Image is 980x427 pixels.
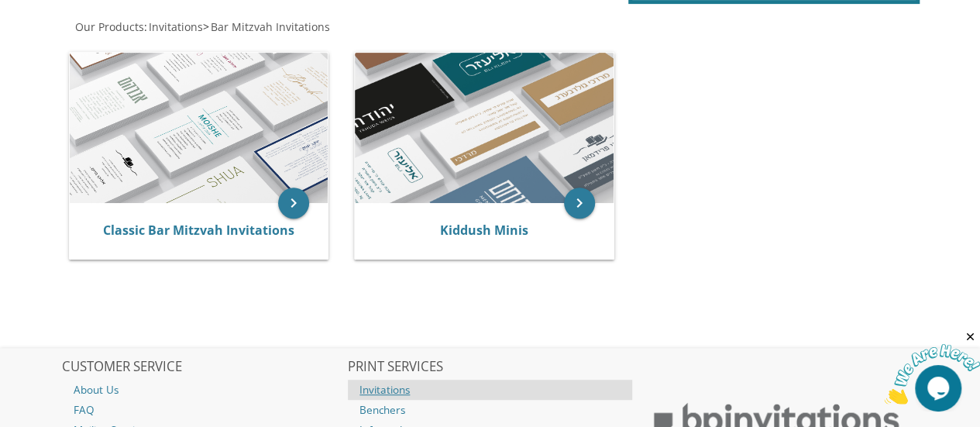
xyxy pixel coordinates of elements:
[62,400,346,420] a: FAQ
[440,222,528,239] a: Kiddush Minis
[74,19,144,34] a: Our Products
[62,380,346,400] a: About Us
[103,222,294,239] a: Classic Bar Mitzvah Invitations
[149,19,203,34] span: Invitations
[348,360,632,375] h2: PRINT SERVICES
[348,380,632,400] a: Invitations
[348,400,632,420] a: Benchers
[203,19,330,34] span: >
[62,360,346,375] h2: CUSTOMER SERVICE
[70,53,328,204] img: Classic Bar Mitzvah Invitations
[884,330,980,404] iframe: chat widget
[147,19,203,34] a: Invitations
[355,53,614,204] img: Kiddush Minis
[209,19,330,34] a: Bar Mitzvah Invitations
[211,19,330,34] span: Bar Mitzvah Invitations
[564,188,595,219] a: keyboard_arrow_right
[278,188,309,219] a: keyboard_arrow_right
[62,19,490,35] div: :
